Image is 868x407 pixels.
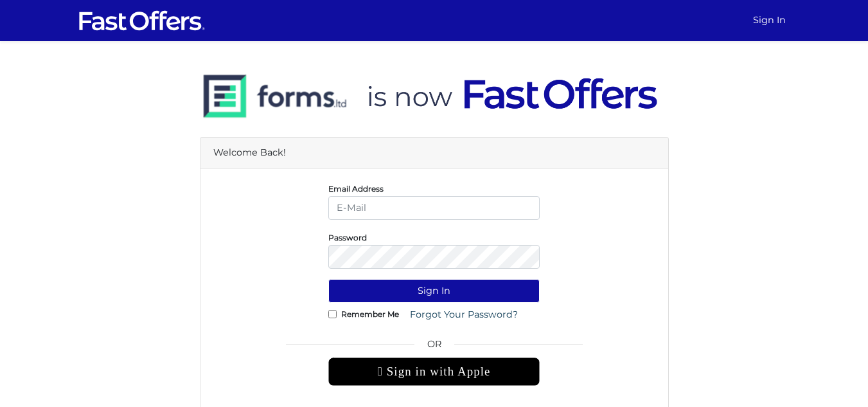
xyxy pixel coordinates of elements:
[328,236,367,239] label: Password
[200,138,668,168] div: Welcome Back!
[328,187,384,190] label: Email Address
[328,337,540,357] span: OR
[328,196,540,220] input: E-Mail
[341,312,399,316] label: Remember Me
[328,357,540,386] div: Sign in with Apple
[402,303,526,327] a: Forgot Your Password?
[748,8,791,33] a: Sign In
[328,279,540,303] button: Sign In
